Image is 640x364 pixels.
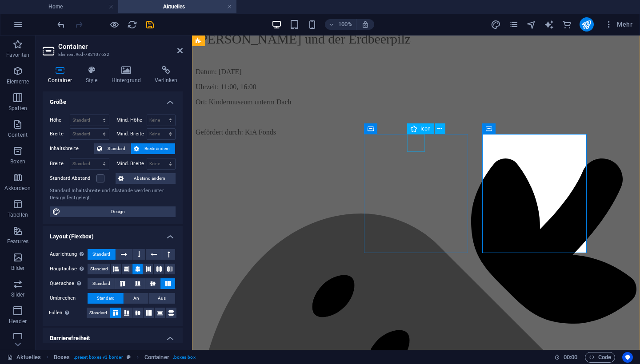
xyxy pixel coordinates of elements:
[49,308,87,318] label: Füllen
[50,118,70,123] label: Höhe
[564,352,577,363] span: 00 00
[43,66,80,84] h4: Container
[88,264,110,274] button: Standard
[54,352,70,363] span: Klick zum Auswählen. Doppelklick zum Bearbeiten
[173,352,196,363] span: . boxes-box
[63,206,173,217] span: Design
[133,293,139,304] span: An
[116,118,147,123] label: Mind. Höhe
[50,278,88,289] label: Querachse
[80,66,106,84] h4: Style
[7,238,28,245] p: Features
[92,249,110,260] span: Standard
[526,19,537,30] button: navigator
[526,20,536,30] i: Navigator
[88,293,124,304] button: Standard
[508,19,519,30] button: pages
[544,19,555,30] button: text_generator
[7,352,41,363] a: Klick, um Auswahl aufzuheben. Doppelklick öffnet Seitenverwaltung
[8,105,27,112] p: Spalten
[544,20,554,30] i: AI Writer
[50,173,96,184] label: Standard Abstand
[562,19,572,30] button: commerce
[124,293,148,304] button: An
[126,173,173,184] span: Abstand ändern
[116,131,147,136] label: Mind. Breite
[58,51,165,59] h3: Element #ed-782107632
[581,20,592,30] i: Veröffentlichen
[127,355,131,360] i: Dieses Element ist ein anpassbares Preset
[145,20,155,30] i: Save (Ctrl+S)
[92,278,110,289] span: Standard
[94,143,131,154] button: Standard
[50,264,88,274] label: Hauptachse
[142,143,172,154] span: Breite ändern
[4,185,31,192] p: Akkordeon
[127,19,137,30] button: reload
[43,328,183,344] h4: Barrierefreiheit
[106,66,150,84] h4: Hintergrund
[50,161,70,166] label: Breite
[604,20,632,29] span: Mehr
[11,291,25,298] p: Slider
[11,265,25,272] p: Bilder
[56,19,66,30] button: undo
[149,293,175,304] button: Aus
[562,20,572,30] i: Commerce
[7,78,29,85] p: Elemente
[116,173,176,184] button: Abstand ändern
[109,19,120,30] button: Klicke hier, um den Vorschau-Modus zu verlassen
[601,17,636,32] button: Mehr
[105,143,128,154] span: Standard
[580,17,594,32] button: publish
[87,308,110,318] button: Standard
[6,51,29,59] p: Favoriten
[74,352,123,363] span: . preset-boxes-v3-border
[325,19,356,30] button: 100%
[570,354,571,360] span: :
[9,318,27,325] p: Header
[150,66,183,84] h4: Verlinken
[88,278,115,289] button: Standard
[90,264,108,274] span: Standard
[338,19,352,30] h6: 100%
[58,43,183,51] h2: Container
[361,20,369,28] i: Bei Größenänderung Zoomstufe automatisch an das gewählte Gerät anpassen.
[508,20,519,30] i: Seiten (Strg+Alt+S)
[97,293,115,304] span: Standard
[50,131,70,136] label: Breite
[10,158,25,165] p: Boxen
[116,161,147,166] label: Mind. Breite
[589,352,611,363] span: Code
[50,249,88,260] label: Ausrichtung
[88,249,116,260] button: Standard
[420,126,431,131] span: Icon
[8,131,28,138] p: Content
[585,352,615,363] button: Code
[622,352,633,363] button: Usercentrics
[50,293,88,304] label: Umbrechen
[491,19,501,30] button: design
[144,352,169,363] span: Klick zum Auswählen. Doppelklick zum Bearbeiten
[54,352,196,363] nav: breadcrumb
[8,211,28,218] p: Tabellen
[144,19,155,30] button: save
[56,20,66,30] i: Rückgängig: Icon-Farbe ändern (Strg+Z)
[158,293,166,304] span: Aus
[127,20,137,30] i: Seite neu laden
[50,206,176,217] button: Design
[118,2,236,12] h4: Aktuelles
[491,20,501,30] i: Design (Strg+Alt+Y)
[50,187,176,202] div: Standard Inhaltsbreite und Abstände werden unter Design festgelegt.
[50,143,94,154] label: Inhaltsbreite
[89,308,107,318] span: Standard
[554,352,578,363] h6: Session-Zeit
[43,91,183,107] h4: Größe
[43,226,183,242] h4: Layout (Flexbox)
[131,143,175,154] button: Breite ändern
